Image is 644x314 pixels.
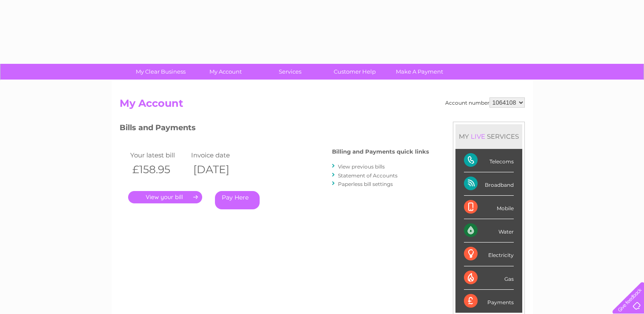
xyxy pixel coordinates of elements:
[384,64,455,80] a: Make A Payment
[464,172,514,196] div: Broadband
[464,266,514,290] div: Gas
[128,191,202,203] a: .
[445,97,525,108] div: Account number
[338,172,398,179] a: Statement of Accounts
[464,290,514,313] div: Payments
[190,64,260,80] a: My Account
[338,181,393,187] a: Paperless bill settings
[126,64,196,80] a: My Clear Business
[455,124,522,148] div: MY SERVICES
[128,149,189,161] td: Your latest bill
[128,161,189,178] th: £158.95
[464,243,514,266] div: Electricity
[338,163,385,170] a: View previous bills
[255,64,325,80] a: Services
[320,64,390,80] a: Customer Help
[120,97,525,114] h2: My Account
[464,149,514,172] div: Telecoms
[469,132,487,140] div: LIVE
[189,161,250,178] th: [DATE]
[189,149,250,161] td: Invoice date
[464,219,514,243] div: Water
[464,196,514,219] div: Mobile
[120,122,429,137] h3: Bills and Payments
[332,148,429,155] h4: Billing and Payments quick links
[215,191,260,209] a: Pay Here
